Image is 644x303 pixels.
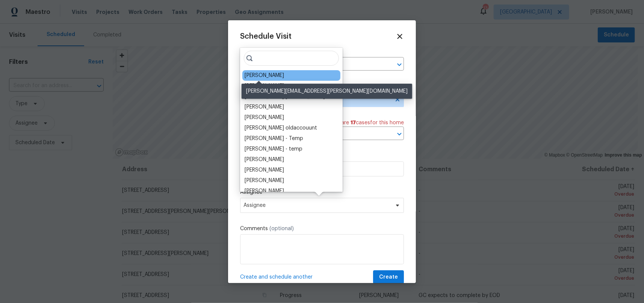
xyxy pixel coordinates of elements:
div: [PERSON_NAME] [245,72,284,79]
span: There are case s for this home [327,119,404,127]
div: [PERSON_NAME] [245,156,284,163]
span: Create and schedule another [240,273,313,281]
span: Schedule Visit [240,33,292,40]
span: (optional) [269,226,294,231]
div: [PERSON_NAME] oldaccouunt [245,124,317,132]
div: [PERSON_NAME] [245,103,284,111]
div: [PERSON_NAME] [245,177,284,184]
label: Comments [240,225,404,232]
div: [PERSON_NAME] [245,82,284,90]
span: Assignee [243,202,391,208]
div: [PERSON_NAME][EMAIL_ADDRESS][PERSON_NAME][DOMAIN_NAME] [242,84,412,99]
label: Assignee [240,188,404,196]
button: Open [394,129,405,139]
span: Create [379,273,398,282]
div: [PERSON_NAME] [245,114,284,121]
button: Open [394,59,405,70]
div: [PERSON_NAME] [245,187,284,195]
button: Create [373,270,404,284]
span: 17 [351,120,356,125]
span: Close [396,32,404,41]
div: [PERSON_NAME] - Temp [245,135,303,142]
div: [PERSON_NAME] - temp [245,145,302,153]
div: [PERSON_NAME] [245,166,284,174]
